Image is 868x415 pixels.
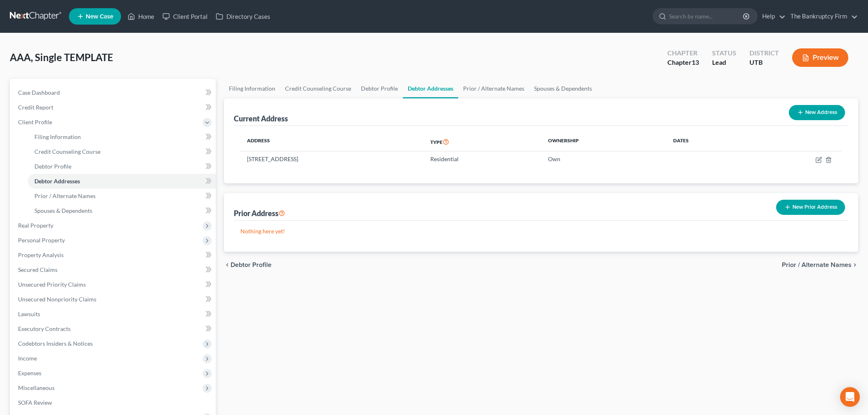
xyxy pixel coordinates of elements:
[11,248,216,262] a: Property Analysis
[34,192,96,199] span: Prior / Alternate Names
[667,58,699,67] div: Chapter
[158,9,212,24] a: Client Portal
[458,79,529,98] a: Prior / Alternate Names
[18,281,86,288] span: Unsecured Priority Claims
[28,159,216,174] a: Debtor Profile
[667,48,699,58] div: Chapter
[18,310,40,317] span: Lawsuits
[231,262,272,268] span: Debtor Profile
[234,114,288,123] div: Current Address
[712,48,736,58] div: Status
[403,79,458,98] a: Debtor Addresses
[86,14,113,20] span: New Case
[18,266,57,273] span: Secured Claims
[18,89,60,96] span: Case Dashboard
[18,251,64,258] span: Property Analysis
[280,79,356,98] a: Credit Counseling Course
[123,9,158,24] a: Home
[240,132,424,151] th: Address
[11,262,216,277] a: Secured Claims
[11,322,216,336] a: Executory Contracts
[776,200,845,215] button: New Prior Address
[667,132,748,151] th: Dates
[11,100,216,115] a: Credit Report
[18,399,52,406] span: SOFA Review
[782,262,852,268] span: Prior / Alternate Names
[34,178,80,185] span: Debtor Addresses
[34,133,81,140] span: Filing Information
[18,222,53,229] span: Real Property
[18,340,93,347] span: Codebtors Insiders & Notices
[692,58,699,66] span: 13
[11,307,216,322] a: Lawsuits
[18,384,55,391] span: Miscellaneous
[18,296,96,303] span: Unsecured Nonpriority Claims
[18,325,71,332] span: Executory Contracts
[840,387,860,407] div: Open Intercom Messenger
[10,51,113,63] span: AAA, Single TEMPLATE
[11,292,216,307] a: Unsecured Nonpriority Claims
[424,151,542,167] td: Residential
[11,395,216,410] a: SOFA Review
[669,9,744,24] input: Search by name...
[541,132,667,151] th: Ownership
[852,262,858,268] i: chevron_right
[18,355,37,362] span: Income
[758,9,786,24] a: Help
[28,144,216,159] a: Credit Counseling Course
[224,262,231,268] i: chevron_left
[240,227,842,235] p: Nothing here yet!
[11,85,216,100] a: Case Dashboard
[529,79,597,98] a: Spouses & Dependents
[34,148,101,155] span: Credit Counseling Course
[356,79,403,98] a: Debtor Profile
[28,203,216,218] a: Spouses & Dependents
[34,163,71,170] span: Debtor Profile
[792,48,848,67] button: Preview
[789,105,845,120] button: New Address
[28,174,216,189] a: Debtor Addresses
[224,79,280,98] a: Filing Information
[749,48,779,58] div: District
[786,9,858,24] a: The Bankruptcy Firm
[749,58,779,67] div: UTB
[18,119,52,125] span: Client Profile
[712,58,736,67] div: Lead
[18,369,41,376] span: Expenses
[34,207,92,214] span: Spouses & Dependents
[11,277,216,292] a: Unsecured Priority Claims
[224,262,272,268] button: chevron_left Debtor Profile
[28,189,216,203] a: Prior / Alternate Names
[782,262,858,268] button: Prior / Alternate Names chevron_right
[28,130,216,144] a: Filing Information
[212,9,274,24] a: Directory Cases
[424,132,542,151] th: Type
[18,104,53,111] span: Credit Report
[234,208,285,218] div: Prior Address
[240,151,424,167] td: [STREET_ADDRESS]
[541,151,667,167] td: Own
[18,237,65,244] span: Personal Property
